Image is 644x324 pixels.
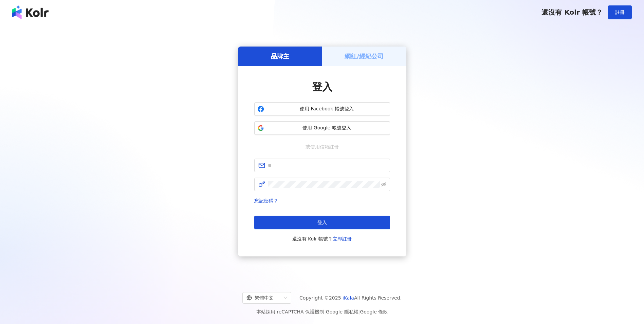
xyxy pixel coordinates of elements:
[326,309,358,314] a: Google 隱私權
[292,235,352,243] span: 還沒有 Kolr 帳號？
[360,309,388,314] a: Google 條款
[333,236,352,241] a: 立即註冊
[254,198,278,203] a: 忘記密碼？
[324,309,326,314] span: |
[267,125,387,131] span: 使用 Google 帳號登入
[317,220,327,225] span: 登入
[301,143,344,150] span: 或使用信箱註冊
[12,5,49,19] img: logo
[254,102,390,116] button: 使用 Facebook 帳號登入
[541,8,603,16] span: 還沒有 Kolr 帳號？
[381,182,386,187] span: eye-invisible
[312,81,332,93] span: 登入
[254,216,390,229] button: 登入
[345,52,384,60] h5: 網紅/經紀公司
[358,309,360,314] span: |
[615,10,625,15] span: 註冊
[254,121,390,135] button: 使用 Google 帳號登入
[299,294,402,302] span: Copyright © 2025 All Rights Reserved.
[608,5,632,19] button: 註冊
[256,308,388,316] span: 本站採用 reCAPTCHA 保護機制
[246,292,281,303] div: 繁體中文
[267,106,387,112] span: 使用 Facebook 帳號登入
[343,295,354,301] a: iKala
[271,52,289,60] h5: 品牌主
